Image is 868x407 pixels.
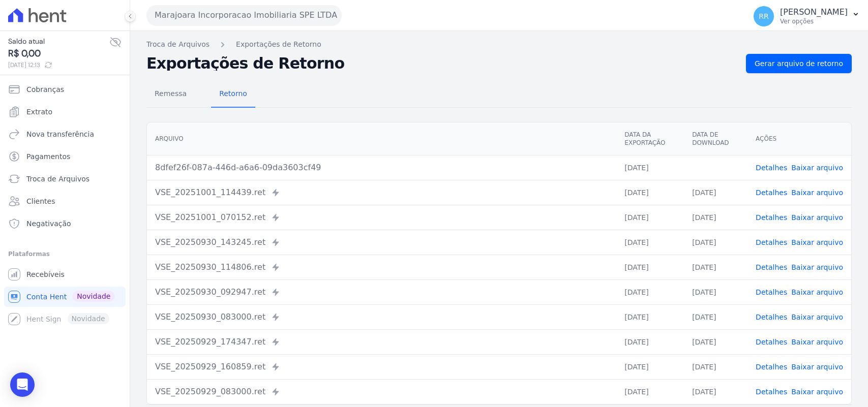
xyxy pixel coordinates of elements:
[147,122,616,155] th: Arquivo
[146,39,209,50] a: Troca de Arquivos
[616,279,684,304] td: [DATE]
[684,354,747,379] td: [DATE]
[155,186,608,199] div: VSE_20251001_114439.ret
[791,189,843,197] a: Baixar arquivo
[791,313,843,321] a: Baixar arquivo
[791,213,843,222] a: Baixar arquivo
[236,39,321,50] a: Exportações de Retorno
[756,313,787,321] a: Detalhes
[616,230,684,255] td: [DATE]
[756,388,787,396] a: Detalhes
[684,279,747,304] td: [DATE]
[684,255,747,279] td: [DATE]
[155,311,608,323] div: VSE_20250930_083000.ret
[26,269,65,279] span: Recebíveis
[4,213,126,234] a: Negativação
[26,129,94,139] span: Nova transferência
[756,164,787,172] a: Detalhes
[155,162,608,174] div: 8dfef26f-087a-446d-a6a6-09da3603cf49
[756,263,787,271] a: Detalhes
[759,13,768,20] span: RR
[146,81,195,108] a: Remessa
[155,336,608,348] div: VSE_20250929_174347.ret
[26,292,67,302] span: Conta Hent
[616,180,684,205] td: [DATE]
[791,363,843,371] a: Baixar arquivo
[146,56,738,71] h2: Exportações de Retorno
[155,361,608,373] div: VSE_20250929_160859.ret
[756,213,787,222] a: Detalhes
[616,304,684,329] td: [DATE]
[4,102,126,122] a: Extrato
[791,238,843,246] a: Baixar arquivo
[4,169,126,189] a: Troca de Arquivos
[780,7,848,17] p: [PERSON_NAME]
[148,83,193,104] span: Remessa
[791,388,843,396] a: Baixar arquivo
[756,363,787,371] a: Detalhes
[747,122,851,155] th: Ações
[684,205,747,230] td: [DATE]
[756,288,787,296] a: Detalhes
[26,218,71,229] span: Negativação
[4,124,126,144] a: Nova transferência
[4,146,126,167] a: Pagamentos
[211,81,255,108] a: Retorno
[756,238,787,246] a: Detalhes
[780,17,848,25] p: Ver opções
[756,189,787,197] a: Detalhes
[155,286,608,298] div: VSE_20250930_092947.ret
[616,205,684,230] td: [DATE]
[755,58,843,69] span: Gerar arquivo de retorno
[684,122,747,155] th: Data de Download
[213,83,253,104] span: Retorno
[10,372,35,397] div: Open Intercom Messenger
[616,122,684,155] th: Data da Exportação
[616,379,684,404] td: [DATE]
[684,230,747,255] td: [DATE]
[684,329,747,354] td: [DATE]
[155,211,608,224] div: VSE_20251001_070152.ret
[745,2,868,30] button: RR [PERSON_NAME] Ver opções
[26,174,89,184] span: Troca de Arquivos
[791,288,843,296] a: Baixar arquivo
[616,354,684,379] td: [DATE]
[26,84,64,95] span: Cobranças
[26,196,55,206] span: Clientes
[8,79,122,329] nav: Sidebar
[155,386,608,398] div: VSE_20250929_083000.ret
[684,304,747,329] td: [DATE]
[26,151,70,162] span: Pagamentos
[791,263,843,271] a: Baixar arquivo
[4,191,126,211] a: Clientes
[155,236,608,248] div: VSE_20250930_143245.ret
[73,291,114,302] span: Novidade
[616,329,684,354] td: [DATE]
[616,255,684,279] td: [DATE]
[146,39,852,50] nav: Breadcrumb
[791,164,843,172] a: Baixar arquivo
[684,379,747,404] td: [DATE]
[8,248,122,260] div: Plataformas
[4,287,126,307] a: Conta Hent Novidade
[746,54,852,73] a: Gerar arquivo de retorno
[4,264,126,285] a: Recebíveis
[616,155,684,180] td: [DATE]
[756,338,787,346] a: Detalhes
[791,338,843,346] a: Baixar arquivo
[8,36,109,47] span: Saldo atual
[26,107,52,117] span: Extrato
[8,60,109,70] span: [DATE] 12:13
[8,47,109,60] span: R$ 0,00
[155,261,608,273] div: VSE_20250930_114806.ret
[684,180,747,205] td: [DATE]
[146,5,342,25] button: Marajoara Incorporacao Imobiliaria SPE LTDA
[4,79,126,100] a: Cobranças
